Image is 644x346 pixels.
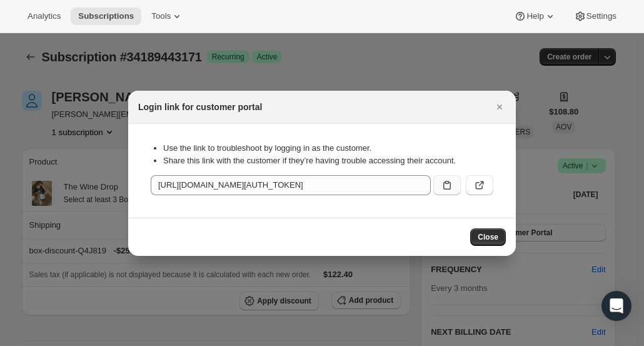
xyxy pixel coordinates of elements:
[20,8,68,25] button: Analytics
[144,8,191,25] button: Tools
[478,232,498,242] span: Close
[566,8,624,25] button: Settings
[138,101,262,113] h2: Login link for customer portal
[71,8,141,25] button: Subscriptions
[163,142,493,155] li: Use the link to troubleshoot by logging in as the customer.
[151,11,171,21] span: Tools
[470,228,506,246] button: Close
[78,11,134,21] span: Subscriptions
[163,155,493,167] li: Share this link with the customer if they’re having trouble accessing their account.
[526,11,543,21] span: Help
[601,291,631,321] div: Open Intercom Messenger
[491,98,508,116] button: Close
[586,11,616,21] span: Settings
[506,8,563,25] button: Help
[28,11,61,21] span: Analytics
